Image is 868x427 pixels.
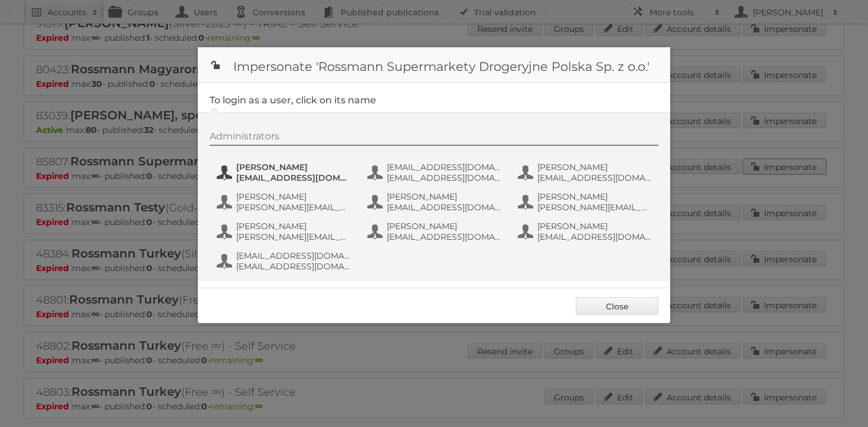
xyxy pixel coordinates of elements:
button: [PERSON_NAME] [PERSON_NAME][EMAIL_ADDRESS][DOMAIN_NAME] [216,190,354,214]
button: [EMAIL_ADDRESS][DOMAIN_NAME] [EMAIL_ADDRESS][DOMAIN_NAME] [366,161,505,184]
span: [PERSON_NAME] [537,162,652,172]
span: [PERSON_NAME] [537,221,652,232]
span: [EMAIL_ADDRESS][DOMAIN_NAME] [387,162,501,172]
h1: Impersonate 'Rossmann Supermarkety Drogeryjne Polska Sp. z o.o.' [198,47,670,83]
span: [PERSON_NAME][EMAIL_ADDRESS][DOMAIN_NAME] [537,202,652,213]
button: [PERSON_NAME] [PERSON_NAME][EMAIL_ADDRESS][DOMAIN_NAME] [517,190,655,214]
button: [PERSON_NAME] [EMAIL_ADDRESS][DOMAIN_NAME] [366,190,505,214]
span: [EMAIL_ADDRESS][DOMAIN_NAME] [537,172,652,183]
a: Close [576,297,658,315]
span: [PERSON_NAME] [236,221,351,232]
button: [EMAIL_ADDRESS][DOMAIN_NAME] [EMAIL_ADDRESS][DOMAIN_NAME] [216,249,354,273]
span: [EMAIL_ADDRESS][DOMAIN_NAME] [537,232,652,242]
legend: To login as a user, click on its name [210,94,376,106]
button: [PERSON_NAME] [EMAIL_ADDRESS][DOMAIN_NAME] [216,161,354,184]
span: [PERSON_NAME] [387,221,501,232]
span: [PERSON_NAME] [387,191,501,202]
span: [PERSON_NAME][EMAIL_ADDRESS][DOMAIN_NAME] [236,202,351,213]
span: [PERSON_NAME][EMAIL_ADDRESS][DOMAIN_NAME] [236,232,351,242]
span: [PERSON_NAME] [236,162,351,172]
span: [EMAIL_ADDRESS][DOMAIN_NAME] [236,261,351,272]
span: [EMAIL_ADDRESS][DOMAIN_NAME] [236,172,351,183]
button: [PERSON_NAME] [EMAIL_ADDRESS][DOMAIN_NAME] [517,220,655,243]
span: [PERSON_NAME] [236,191,351,202]
span: [EMAIL_ADDRESS][DOMAIN_NAME] [387,202,501,213]
span: [EMAIL_ADDRESS][DOMAIN_NAME] [387,232,501,242]
span: [PERSON_NAME] [537,191,652,202]
span: [EMAIL_ADDRESS][DOMAIN_NAME] [236,250,351,261]
button: [PERSON_NAME] [EMAIL_ADDRESS][DOMAIN_NAME] [517,161,655,184]
button: [PERSON_NAME] [PERSON_NAME][EMAIL_ADDRESS][DOMAIN_NAME] [216,220,354,243]
div: Administrators [210,131,658,146]
span: [EMAIL_ADDRESS][DOMAIN_NAME] [387,172,501,183]
button: [PERSON_NAME] [EMAIL_ADDRESS][DOMAIN_NAME] [366,220,505,243]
